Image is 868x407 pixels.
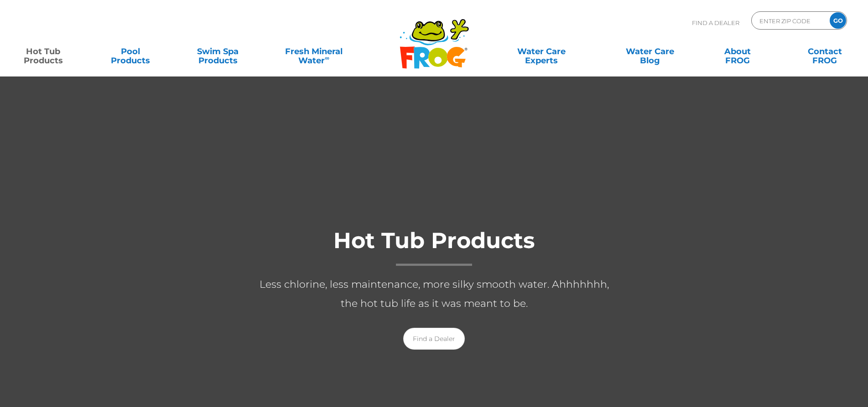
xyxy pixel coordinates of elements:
[703,42,771,61] a: AboutFROG
[759,14,820,27] input: Zip Code Form
[184,42,252,61] a: Swim SpaProducts
[403,328,465,350] a: Find a Dealer
[486,42,597,61] a: Water CareExperts
[252,275,617,313] p: Less chlorine, less maintenance, more silky smooth water. Ahhhhhhh, the hot tub life as it was me...
[692,11,739,34] p: Find A Dealer
[616,42,684,61] a: Water CareBlog
[791,42,859,61] a: ContactFROG
[830,12,846,29] input: GO
[325,54,329,61] sup: ∞
[252,229,617,266] h1: Hot Tub Products
[271,42,356,61] a: Fresh MineralWater∞
[9,42,77,61] a: Hot TubProducts
[97,42,165,61] a: PoolProducts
